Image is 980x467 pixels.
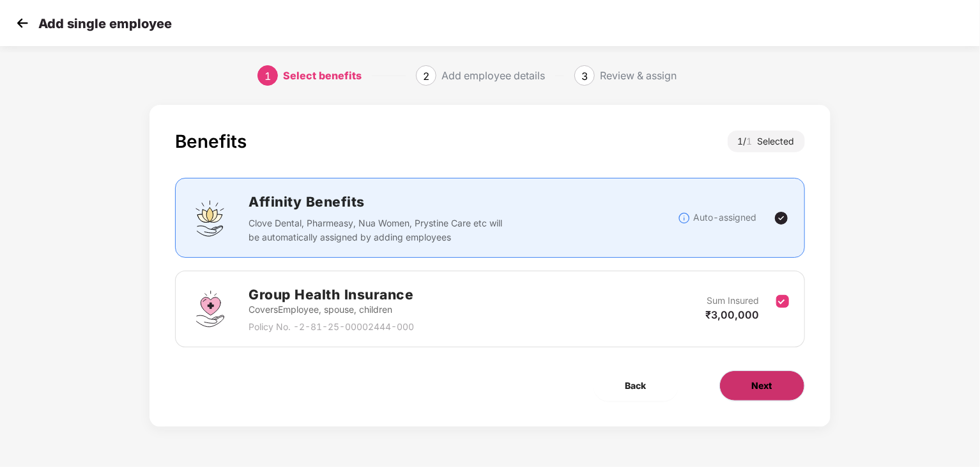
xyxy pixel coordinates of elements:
[694,210,757,225] p: Auto-assigned
[249,303,414,317] p: Covers Employee, spouse, children
[752,379,772,393] span: Next
[175,131,247,152] div: Benefits
[593,370,678,401] button: Back
[774,210,789,226] img: svg+xml;base64,PHN2ZyBpZD0iVGljay0yNHgyNCIgeG1sbnM9Imh0dHA6Ly93d3cudzMub3JnLzIwMDAvc3ZnIiB3aWR0aD...
[38,16,172,31] p: Add single employee
[191,199,229,237] img: svg+xml;base64,PHN2ZyBpZD0iQWZmaW5pdHlfQmVuZWZpdHMiIGRhdGEtbmFtZT0iQWZmaW5pdHkgQmVuZWZpdHMiIHhtbG...
[249,320,414,334] p: Policy No. - 2-81-25-00002444-000
[264,70,271,83] span: 1
[678,212,691,225] img: svg+xml;base64,PHN2ZyBpZD0iSW5mb18tXzMyeDMyIiBkYXRhLW5hbWU9IkluZm8gLSAzMngzMiIgeG1sbnM9Imh0dHA6Ly...
[707,294,760,308] p: Sum Insured
[283,65,362,86] div: Select benefits
[423,70,429,83] span: 2
[706,308,760,321] span: ₹3,00,000
[249,216,506,244] p: Clove Dental, Pharmeasy, Nua Women, Prystine Care etc will be automatically assigned by adding em...
[13,13,32,33] img: svg+xml;base64,PHN2ZyB4bWxucz0iaHR0cDovL3d3dy53My5vcmcvMjAwMC9zdmciIHdpZHRoPSIzMCIgaGVpZ2h0PSIzMC...
[441,65,545,86] div: Add employee details
[191,290,229,328] img: svg+xml;base64,PHN2ZyBpZD0iR3JvdXBfSGVhbHRoX0luc3VyYW5jZSIgZGF0YS1uYW1lPSJHcm91cCBIZWFsdGggSW5zdX...
[600,65,677,86] div: Review & assign
[249,284,414,305] h2: Group Health Insurance
[747,136,758,146] span: 1
[728,131,805,152] div: 1 / Selected
[581,70,588,83] span: 3
[625,379,647,393] span: Back
[719,370,805,401] button: Next
[249,191,677,212] h2: Affinity Benefits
